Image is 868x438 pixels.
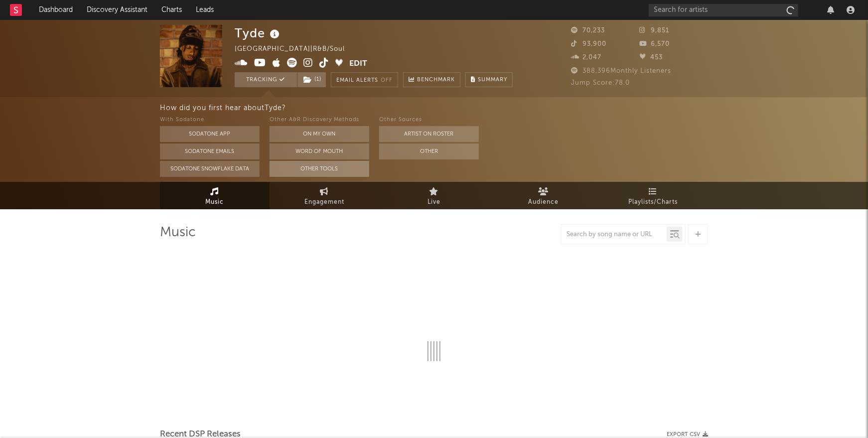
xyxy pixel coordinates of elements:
[160,182,270,209] a: Music
[598,182,708,209] a: Playlists/Charts
[478,77,507,83] span: Summary
[529,196,559,208] span: Audience
[235,43,356,55] div: [GEOGRAPHIC_DATA] | R&B/Soul
[160,126,260,142] button: Sodatone App
[160,161,260,177] button: Sodatone Snowflake Data
[667,432,708,438] button: Export CSV
[297,72,326,87] span: ( 1 )
[379,182,489,209] a: Live
[379,144,479,159] button: Other
[571,27,605,34] span: 70,233
[349,58,367,70] button: Edit
[297,72,326,87] button: (1)
[304,196,344,208] span: Engagement
[417,74,455,86] span: Benchmark
[235,25,282,41] div: Tyde
[571,80,630,86] span: Jump Score: 78.0
[160,102,868,114] div: How did you first hear about Tyde ?
[379,126,479,142] button: Artist on Roster
[381,78,393,83] em: Off
[379,114,479,126] div: Other Sources
[629,196,678,208] span: Playlists/Charts
[571,68,671,74] span: 388,396 Monthly Listeners
[270,182,379,209] a: Engagement
[640,54,663,61] span: 453
[428,196,440,208] span: Live
[270,161,369,177] button: Other Tools
[235,72,297,87] button: Tracking
[571,54,601,61] span: 2,047
[640,27,670,34] span: 9,851
[270,114,369,126] div: Other A&R Discovery Methods
[571,41,606,47] span: 93,900
[465,72,513,87] button: Summary
[160,144,260,159] button: Sodatone Emails
[160,114,260,126] div: With Sodatone
[331,72,398,87] button: Email AlertsOff
[403,72,460,87] a: Benchmark
[206,196,224,208] span: Music
[649,4,798,16] input: Search for artists
[640,41,670,47] span: 6,570
[270,126,369,142] button: On My Own
[562,231,667,239] input: Search by song name or URL
[489,182,598,209] a: Audience
[270,144,369,159] button: Word Of Mouth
